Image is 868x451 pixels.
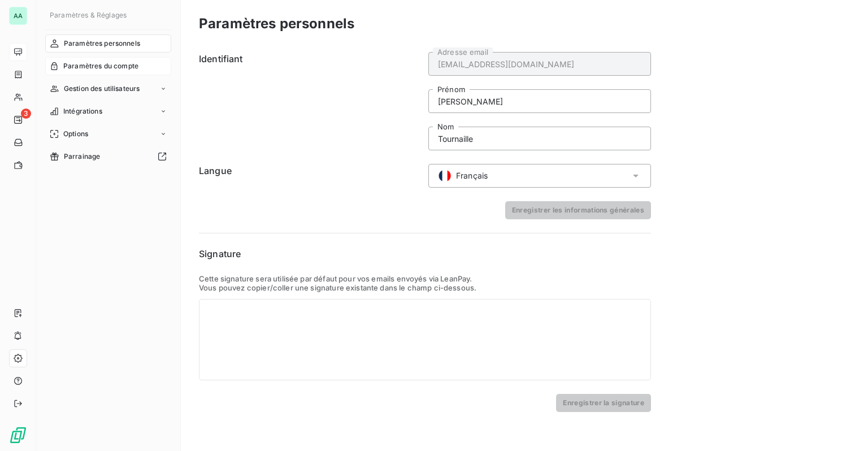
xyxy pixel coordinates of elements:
[830,413,857,440] iframe: Intercom live chat
[64,84,140,94] span: Gestion des utilisateurs
[199,274,651,283] p: Cette signature sera utilisée par défaut pour vos emails envoyés via LeanPay.
[505,201,651,219] button: Enregistrer les informations générales
[9,426,27,444] img: Logo LeanPay
[456,170,488,181] span: Français
[50,11,127,19] span: Paramètres & Réglages
[45,34,171,53] a: Paramètres personnels
[45,148,171,166] a: Parrainage
[199,164,422,188] h6: Langue
[64,151,101,162] span: Parrainage
[45,80,171,98] a: Gestion des utilisateurs
[428,52,651,76] input: placeholder
[45,102,171,120] a: Intégrations
[21,109,31,119] span: 3
[428,89,651,113] input: placeholder
[199,52,422,150] h6: Identifiant
[63,129,88,139] span: Options
[428,127,651,150] input: placeholder
[199,247,651,261] h6: Signature
[63,106,102,116] span: Intégrations
[64,38,140,49] span: Paramètres personnels
[199,283,651,292] p: Vous pouvez copier/coller une signature existante dans le champ ci-dessous.
[556,394,651,412] button: Enregistrer la signature
[199,14,354,34] h3: Paramètres personnels
[63,61,138,71] span: Paramètres du compte
[45,57,171,75] a: Paramètres du compte
[9,111,27,129] a: 3
[9,7,27,25] div: AA
[45,125,171,143] a: Options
